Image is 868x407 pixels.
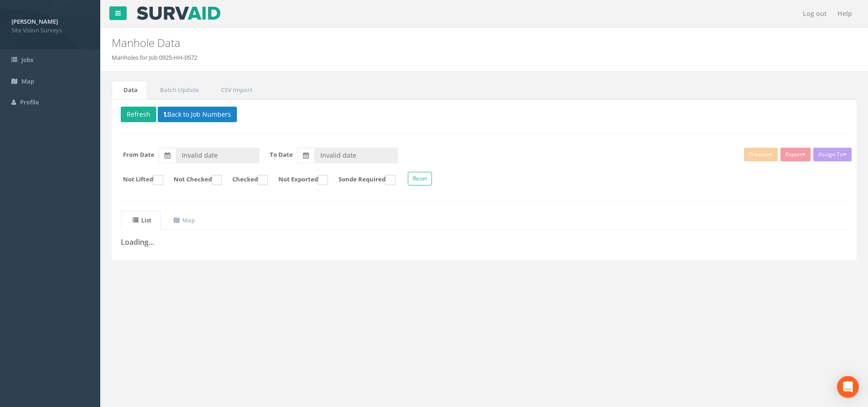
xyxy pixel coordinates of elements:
[11,26,89,35] span: Site Vision Surveys
[176,148,259,163] input: From Date
[121,211,161,230] a: List
[781,148,811,161] button: Export
[209,81,262,99] a: CSV Import
[813,148,852,161] button: Assign To
[112,81,147,99] a: Data
[20,98,39,106] span: Profile
[11,15,89,34] a: [PERSON_NAME] Site Vision Surveys
[269,175,328,185] label: Not Exported
[112,53,197,62] li: Manholes for Job 0925-HH-0572
[158,107,237,122] button: Back to Job Numbers
[121,238,847,247] h3: Loading...
[270,150,293,159] label: To Date
[21,56,33,64] span: Jobs
[329,175,395,185] label: Sonde Required
[174,216,195,224] uib-tab-heading: Map
[162,211,205,230] a: Map
[11,17,58,26] strong: [PERSON_NAME]
[21,77,34,85] span: Map
[121,107,156,122] button: Refresh
[112,37,730,49] h2: Manhole Data
[164,175,222,185] label: Not Checked
[123,150,154,159] label: From Date
[148,81,208,99] a: Batch Update
[223,175,268,185] label: Checked
[837,376,859,398] div: Open Intercom Messenger
[133,216,151,224] uib-tab-heading: List
[744,148,778,161] button: Preview
[408,172,432,185] button: Reset
[314,148,398,163] input: To Date
[114,175,163,185] label: Not Lifted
